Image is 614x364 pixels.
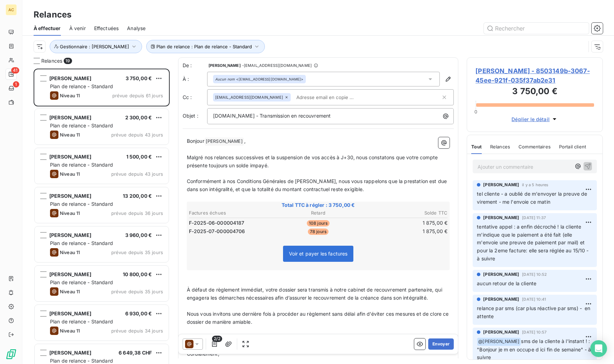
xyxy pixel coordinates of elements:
[49,232,91,238] span: [PERSON_NAME]
[187,154,439,168] span: Malgré nos relances successives et la suspension de vos accès à J+30, nous constatons que votre c...
[428,338,454,350] button: Envoyer
[483,271,519,278] span: [PERSON_NAME]
[183,62,207,69] span: De :
[477,338,593,360] span: sms de la cliente à l'instant ! : "Bonjour je m en occupe d ici fin de semaine" - à suivre
[242,63,312,68] span: - [EMAIL_ADDRESS][DOMAIN_NAME]
[49,154,91,160] span: [PERSON_NAME]
[123,271,152,277] span: 10 800,00 €
[522,216,546,220] span: [DATE] 11:37
[126,154,152,160] span: 1 500,00 €
[50,279,113,285] span: Plan de relance - Standard
[50,40,142,53] button: Gestionnaire : [PERSON_NAME]
[212,336,222,342] span: 2/2
[189,219,245,226] span: F-2025-06-000004187
[60,44,129,49] span: Gestionnaire : [PERSON_NAME]
[69,25,86,32] span: À venir
[244,138,246,144] span: ,
[49,310,91,316] span: [PERSON_NAME]
[49,114,91,120] span: [PERSON_NAME]
[189,228,245,235] span: F-2025-07-000004706
[49,193,91,199] span: [PERSON_NAME]
[6,4,17,15] div: AC
[64,58,72,64] span: 19
[483,215,519,221] span: [PERSON_NAME]
[490,144,510,149] span: Relances
[215,77,304,82] div: <[EMAIL_ADDRESS][DOMAIN_NAME]>
[34,69,170,364] div: grid
[183,94,207,101] label: Cc :
[111,289,163,294] span: prévue depuis 35 jours
[111,132,163,138] span: prévue depuis 43 jours
[50,83,113,89] span: Plan de relance - Standard
[111,328,163,334] span: prévue depuis 34 jours
[50,240,113,246] span: Plan de relance - Standard
[483,182,519,188] span: [PERSON_NAME]
[13,81,19,87] span: 1
[60,132,80,138] span: Niveau 11
[209,63,241,68] span: [PERSON_NAME]
[477,224,590,262] span: tentative appel : a enfin décroché ! la cliente m'indique que le paiement a été fait (elle m'envo...
[187,311,450,325] span: Nous vous invitons une dernière fois à procéder au règlement sans délai afin d’éviter ces mesures...
[34,8,71,21] h3: Relances
[60,210,80,216] span: Niveau 11
[49,271,91,277] span: [PERSON_NAME]
[94,25,119,32] span: Effectuées
[213,113,331,119] span: [DOMAIN_NAME] - Transmission en recouvrement
[187,178,449,192] span: Conformément à nos Conditions Générales de [PERSON_NAME], nous vous rappelons que la prestation e...
[50,122,113,128] span: Plan de relance - Standard
[187,287,444,301] span: À défaut de règlement immédiat, votre dossier sera transmis à notre cabinet de recouvrement parte...
[511,115,550,123] span: Déplier le détail
[41,57,62,64] span: Relances
[275,209,361,217] th: Retard
[362,227,448,235] td: 1 875,00 €
[111,250,163,255] span: prévue depuis 35 jours
[187,138,204,144] span: Bonjour
[590,340,607,357] div: Open Intercom Messenger
[215,77,235,82] em: Aucun nom
[125,310,152,316] span: 6 930,00 €
[215,95,283,99] span: [EMAIL_ADDRESS][DOMAIN_NAME]
[60,328,80,334] span: Niveau 11
[474,109,477,114] span: 0
[125,114,152,120] span: 2 300,00 €
[308,229,329,235] span: 78 jours
[518,144,551,149] span: Commentaires
[475,85,594,99] h3: 3 750,00 €
[294,92,374,103] input: Adresse email en copie ...
[484,23,589,34] input: Rechercher
[156,44,252,49] span: Plan de relance : Plan de relance - Standard
[112,93,163,98] span: prévue depuis 61 jours
[483,296,519,302] span: [PERSON_NAME]
[189,209,275,217] th: Factures échues
[205,138,244,146] span: [PERSON_NAME]
[50,358,113,364] span: Plan de relance - Standard
[183,76,207,83] label: À :
[119,350,152,356] span: 6 649,38 CHF
[483,329,519,335] span: [PERSON_NAME]
[477,338,521,346] span: @ [PERSON_NAME]
[522,272,547,276] span: [DATE] 10:52
[183,113,198,119] span: Objet :
[522,183,548,187] span: il y a 5 heures
[471,144,482,149] span: Tout
[289,251,348,257] span: Voir et payer les factures
[60,171,80,177] span: Niveau 11
[60,250,80,255] span: Niveau 11
[509,115,560,123] button: Déplier le détail
[50,201,113,207] span: Plan de relance - Standard
[6,349,17,360] img: Logo LeanPay
[126,75,152,81] span: 3 750,00 €
[127,25,146,32] span: Analyse
[123,193,152,199] span: 13 200,00 €
[111,171,163,177] span: prévue depuis 43 jours
[522,297,546,301] span: [DATE] 10:41
[477,191,588,205] span: tel cliente - a oublié de m'envoyer la preuve de virement - me l'envoie ce matin
[49,350,91,356] span: [PERSON_NAME]
[477,305,592,319] span: relance par sms (car plus réactive par sms) - en attente
[11,67,19,73] span: 41
[60,93,80,98] span: Niveau 11
[125,232,152,238] span: 3 960,00 €
[307,220,330,226] span: 108 jours
[188,202,449,209] span: Total TTC à régler : 3 750,00 €
[362,209,448,217] th: Solde TTC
